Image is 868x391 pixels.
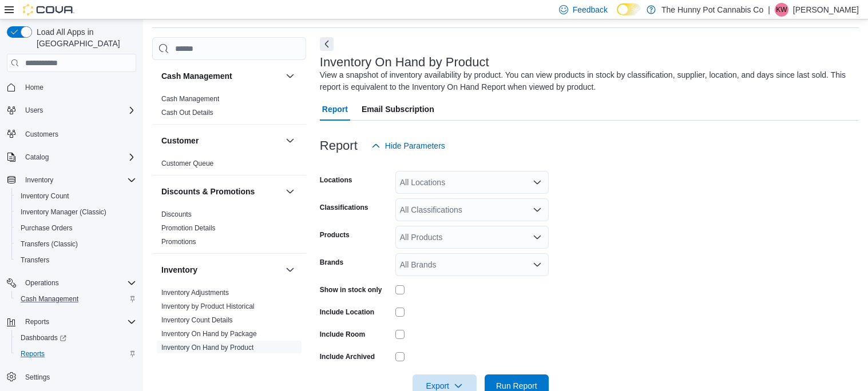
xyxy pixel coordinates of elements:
p: | [768,3,770,17]
button: Inventory [161,264,281,276]
span: Hide Parameters [385,140,445,151]
button: Open list of options [533,260,542,269]
div: View a snapshot of inventory availability by product. You can view products in stock by classific... [320,69,853,93]
button: Inventory [21,173,58,187]
button: Open list of options [533,205,542,214]
span: Catalog [21,150,136,164]
span: Inventory by Product Historical [161,302,255,311]
span: Transfers (Classic) [16,237,136,251]
h3: Discounts & Promotions [161,186,255,197]
button: Transfers (Classic) [11,236,141,252]
h3: Inventory On Hand by Product [320,55,489,69]
a: Inventory Count [16,189,74,203]
span: Inventory Manager (Classic) [16,205,136,219]
span: KW [776,3,787,17]
a: Transfers [16,253,54,267]
button: Open list of options [533,178,542,187]
span: Customers [25,130,58,139]
button: Reports [2,314,141,330]
a: Promotion Details [161,224,216,232]
button: Users [21,103,47,117]
button: Customer [283,134,297,147]
label: Locations [320,175,352,185]
span: Feedback [573,4,608,15]
span: Settings [21,370,136,384]
span: Users [25,106,43,115]
a: Transfers (Classic) [16,237,82,251]
button: Settings [2,369,141,385]
span: Purchase Orders [16,221,136,235]
button: Discounts & Promotions [161,186,281,197]
img: Cova [23,4,74,15]
button: Inventory Manager (Classic) [11,204,141,220]
button: Purchase Orders [11,220,141,236]
button: Inventory [2,172,141,188]
span: Customer Queue [161,159,213,168]
span: Home [21,80,136,94]
a: Inventory On Hand by Product [161,344,253,352]
button: Reports [11,346,141,362]
a: Cash Management [16,292,83,306]
a: Inventory Manager (Classic) [16,205,111,219]
span: Settings [25,373,50,382]
a: Customers [21,127,63,141]
span: Reports [21,349,45,358]
h3: Cash Management [161,70,232,82]
button: Cash Management [161,70,281,82]
span: Reports [21,315,136,329]
span: Cash Management [21,294,78,304]
a: Cash Out Details [161,109,213,117]
span: Inventory [21,173,136,187]
span: Users [21,103,136,117]
a: Reports [16,347,49,361]
button: Users [2,102,141,118]
button: Cash Management [283,69,297,83]
input: Dark Mode [617,3,641,15]
span: Inventory Adjustments [161,288,229,297]
span: Customers [21,126,136,141]
span: Discounts [161,210,192,219]
span: Reports [16,347,136,361]
h3: Report [320,139,358,153]
h3: Inventory [161,264,197,276]
span: Purchase Orders [21,224,73,233]
button: Cash Management [11,291,141,307]
button: Operations [2,275,141,291]
label: Show in stock only [320,285,382,294]
label: Classifications [320,203,368,212]
span: Transfers [16,253,136,267]
div: Kayla Weaver [775,3,788,17]
span: Inventory Count [16,189,136,203]
button: Discounts & Promotions [283,185,297,198]
span: Inventory On Hand by Product [161,343,253,352]
a: Purchase Orders [16,221,77,235]
span: Home [25,83,43,92]
p: [PERSON_NAME] [793,3,859,17]
span: Cash Management [161,94,219,103]
label: Brands [320,258,343,267]
a: Inventory by Product Historical [161,302,255,310]
span: Catalog [25,153,49,162]
span: Email Subscription [362,98,434,121]
a: Discounts [161,210,192,218]
p: The Hunny Pot Cannabis Co [661,3,763,17]
span: Cash Out Details [161,108,213,117]
div: Customer [152,157,306,175]
a: Inventory Count Details [161,316,233,324]
span: Operations [21,276,136,290]
span: Promotion Details [161,224,216,233]
span: Load All Apps in [GEOGRAPHIC_DATA] [32,26,136,49]
span: Operations [25,278,59,288]
span: Dashboards [21,333,66,342]
button: Reports [21,315,54,329]
button: Transfers [11,252,141,268]
span: Dashboards [16,331,136,345]
button: Customers [2,125,141,142]
button: Customer [161,135,281,146]
label: Include Room [320,330,365,339]
span: Promotions [161,237,196,246]
a: Dashboards [16,331,71,345]
a: Dashboards [11,330,141,346]
label: Include Archived [320,352,375,361]
span: Dark Mode [617,15,617,16]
